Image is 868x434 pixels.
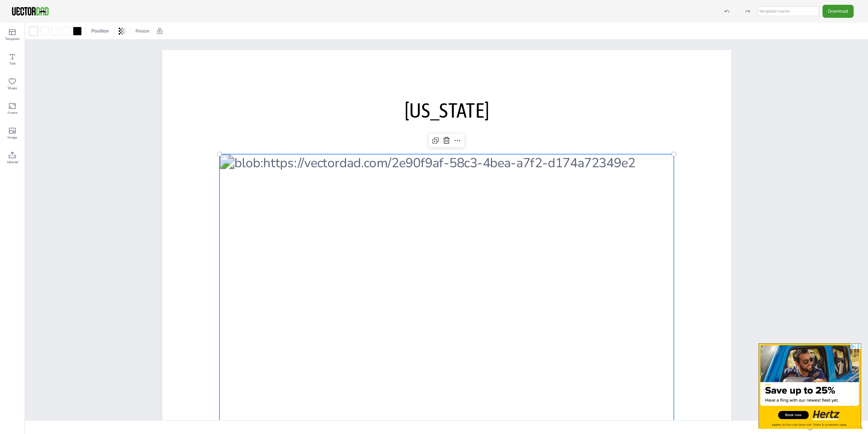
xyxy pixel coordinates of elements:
div: X [759,344,765,350]
span: Upload [7,159,18,165]
button: Download [822,5,854,17]
span: Image [8,135,17,140]
img: VectorDad-1.png [11,6,50,16]
iframe: Advertisment [759,343,861,429]
span: Frame [8,110,17,116]
input: template name [758,6,819,16]
span: Template [5,36,20,42]
span: [US_STATE] [404,98,489,122]
span: Position [90,28,110,34]
button: Resize [133,26,152,37]
span: Shape [8,86,17,91]
span: Text [9,61,16,66]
